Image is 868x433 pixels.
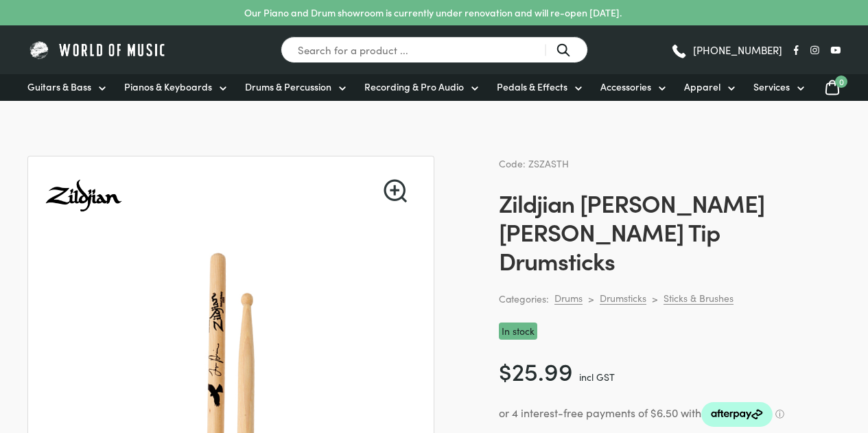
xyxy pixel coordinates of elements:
p: In stock [499,323,537,340]
span: Pedals & Effects [497,80,567,94]
a: Drumsticks [600,292,646,305]
div: > [652,292,658,305]
span: $ [499,353,512,387]
span: Drums & Percussion [245,80,331,94]
p: Our Piano and Drum showroom is currently under renovation and will re-open [DATE]. [244,5,622,20]
span: [PHONE_NUMBER] [693,45,782,55]
a: View full-screen image gallery [384,179,407,202]
span: Code: ZSZASTH [499,156,569,170]
img: World of Music [27,39,168,60]
div: > [588,292,594,305]
span: Accessories [600,80,651,94]
input: Search for a product ... [281,36,588,63]
h1: Zildjian [PERSON_NAME] [PERSON_NAME] Tip Drumsticks [499,188,841,274]
iframe: Chat with our support team [669,282,868,433]
span: Services [753,80,790,94]
span: 0 [835,75,847,88]
img: Zildjian [45,156,123,235]
span: Categories: [499,291,549,307]
span: Pianos & Keyboards [124,80,212,94]
a: Sticks & Brushes [664,292,734,305]
span: incl GST [579,370,615,384]
a: Drums [554,292,583,305]
span: Recording & Pro Audio [364,80,464,94]
span: Apparel [684,80,720,94]
a: [PHONE_NUMBER] [670,40,782,60]
bdi: 25.99 [499,353,573,387]
span: Guitars & Bass [27,80,91,94]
